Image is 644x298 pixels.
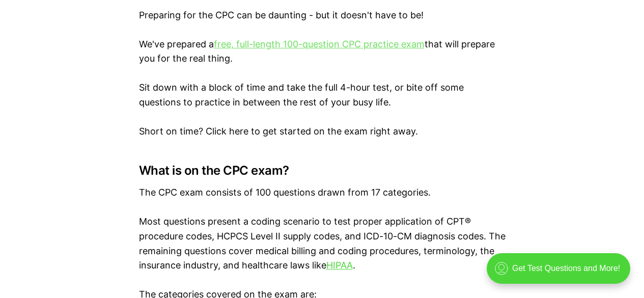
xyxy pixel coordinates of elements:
a: free, full-length 100-question CPC practice exam [214,39,425,49]
p: Most questions present a coding scenario to test proper application of CPT® procedure codes, HCPC... [139,214,506,273]
p: Short on time? Click here to get started on the exam right away. [139,124,506,139]
iframe: portal-trigger [478,248,644,298]
p: The CPC exam consists of 100 questions drawn from 17 categories. [139,185,506,200]
a: HIPAA [326,260,353,270]
p: We've prepared a that will prepare you for the real thing. [139,37,506,67]
h3: What is on the CPC exam? [139,164,506,178]
p: Preparing for the CPC can be daunting - but it doesn't have to be! [139,8,506,23]
p: Sit down with a block of time and take the full 4-hour test, or bite off some questions to practi... [139,80,506,110]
